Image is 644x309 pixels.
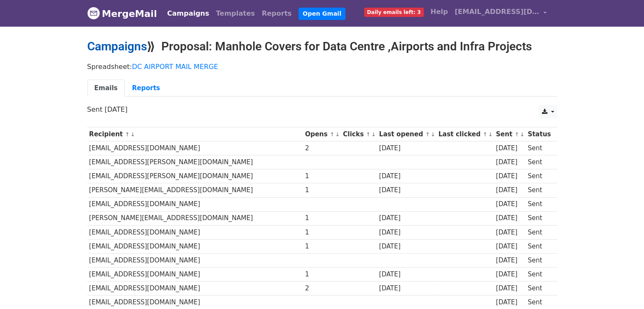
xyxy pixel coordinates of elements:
[164,5,213,22] a: Campaigns
[379,185,434,195] div: [DATE]
[379,270,434,279] div: [DATE]
[132,63,218,71] a: DC AIRPORT MAIL MERGE
[87,5,157,22] a: MergeMail
[335,131,340,138] a: ↓
[379,242,434,251] div: [DATE]
[602,268,644,309] iframe: Chat Widget
[455,7,539,17] span: [EMAIL_ADDRESS][DOMAIN_NAME]
[87,197,303,211] td: [EMAIL_ADDRESS][DOMAIN_NAME]
[366,131,370,138] a: ↑
[371,131,376,138] a: ↓
[87,155,303,169] td: [EMAIL_ADDRESS][PERSON_NAME][DOMAIN_NAME]
[125,80,167,97] a: Reports
[525,239,553,253] td: Sent
[87,39,557,54] h2: ⟫ Proposal: Manhole Covers for Data Centre ,Airports and Infra Projects
[87,141,303,155] td: [EMAIL_ADDRESS][DOMAIN_NAME]
[305,228,339,237] div: 1
[125,131,130,138] a: ↑
[87,169,303,183] td: [EMAIL_ADDRESS][PERSON_NAME][DOMAIN_NAME]
[87,211,303,225] td: [PERSON_NAME][EMAIL_ADDRESS][DOMAIN_NAME]
[87,80,125,97] a: Emails
[364,8,424,17] span: Daily emails left: 3
[87,281,303,295] td: [EMAIL_ADDRESS][DOMAIN_NAME]
[427,3,451,20] a: Help
[525,211,553,225] td: Sent
[483,131,487,138] a: ↑
[451,3,550,23] a: [EMAIL_ADDRESS][DOMAIN_NAME]
[305,242,339,251] div: 1
[303,127,341,141] th: Opens
[258,5,295,22] a: Reports
[525,169,553,183] td: Sent
[87,127,303,141] th: Recipient
[341,127,377,141] th: Clicks
[379,213,434,223] div: [DATE]
[496,270,524,279] div: [DATE]
[379,284,434,293] div: [DATE]
[379,171,434,181] div: [DATE]
[496,242,524,251] div: [DATE]
[87,7,100,19] img: MergeMail logo
[496,298,524,307] div: [DATE]
[496,157,524,167] div: [DATE]
[525,225,553,239] td: Sent
[520,131,525,138] a: ↓
[514,131,519,138] a: ↑
[496,171,524,181] div: [DATE]
[496,284,524,293] div: [DATE]
[525,197,553,211] td: Sent
[87,183,303,197] td: [PERSON_NAME][EMAIL_ADDRESS][DOMAIN_NAME]
[525,127,553,141] th: Status
[377,127,436,141] th: Last opened
[496,185,524,195] div: [DATE]
[496,143,524,153] div: [DATE]
[299,8,345,20] a: Open Gmail
[330,131,334,138] a: ↑
[305,284,339,293] div: 2
[87,239,303,253] td: [EMAIL_ADDRESS][DOMAIN_NAME]
[87,105,557,114] p: Sent [DATE]
[496,199,524,209] div: [DATE]
[525,253,553,267] td: Sent
[496,213,524,223] div: [DATE]
[305,270,339,279] div: 1
[305,171,339,181] div: 1
[437,127,494,141] th: Last clicked
[494,127,525,141] th: Sent
[213,5,258,22] a: Templates
[488,131,493,138] a: ↓
[379,228,434,237] div: [DATE]
[496,228,524,237] div: [DATE]
[130,131,135,138] a: ↓
[525,281,553,295] td: Sent
[87,225,303,239] td: [EMAIL_ADDRESS][DOMAIN_NAME]
[431,131,435,138] a: ↓
[305,213,339,223] div: 1
[525,268,553,281] td: Sent
[361,3,427,20] a: Daily emails left: 3
[305,185,339,195] div: 1
[87,39,147,53] a: Campaigns
[525,155,553,169] td: Sent
[379,143,434,153] div: [DATE]
[425,131,430,138] a: ↑
[525,183,553,197] td: Sent
[87,253,303,267] td: [EMAIL_ADDRESS][DOMAIN_NAME]
[87,268,303,281] td: [EMAIL_ADDRESS][DOMAIN_NAME]
[305,143,339,153] div: 2
[525,141,553,155] td: Sent
[496,256,524,265] div: [DATE]
[87,62,557,71] p: Spreadsheet:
